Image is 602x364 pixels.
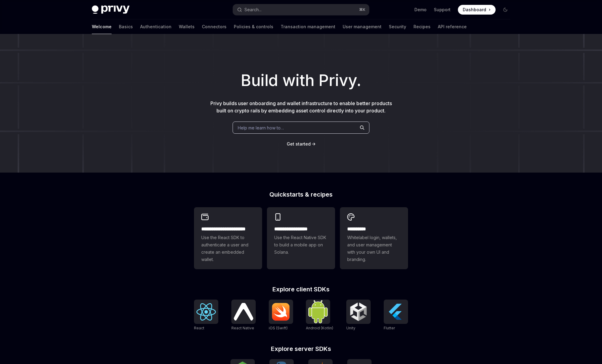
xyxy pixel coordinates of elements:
span: Use the React Native SDK to build a mobile app on Solana. [274,234,328,256]
a: Transaction management [281,19,335,34]
span: Get started [287,141,311,146]
a: Demo [414,7,427,13]
img: React Native [234,303,253,320]
a: **** *****Whitelabel login, wallets, and user management with your own UI and branding. [340,207,408,269]
span: Use the React SDK to authenticate a user and create an embedded wallet. [201,234,255,263]
span: React Native [231,326,254,330]
span: iOS (Swift) [269,326,288,330]
span: Flutter [384,326,395,330]
h2: Quickstarts & recipes [194,191,408,197]
a: UnityUnity [346,300,371,331]
img: Flutter [386,302,406,321]
a: Get started [287,141,311,147]
span: Android (Kotlin) [306,326,333,330]
a: Recipes [413,19,431,34]
span: Whitelabel login, wallets, and user management with your own UI and branding. [347,234,401,263]
a: API reference [438,19,467,34]
a: Security [389,19,406,34]
a: Connectors [202,19,227,34]
a: User management [343,19,382,34]
a: React NativeReact Native [231,300,256,331]
img: dark logo [92,5,130,14]
a: Welcome [92,19,112,34]
a: Dashboard [458,5,496,15]
a: Policies & controls [234,19,273,34]
div: Search... [244,6,261,13]
img: iOS (Swift) [271,303,291,321]
span: Dashboard [463,7,486,13]
button: Toggle dark mode [500,5,510,15]
a: ReactReact [194,300,218,331]
a: Wallets [179,19,195,34]
a: Android (Kotlin)Android (Kotlin) [306,300,333,331]
a: Support [434,7,451,13]
a: iOS (Swift)iOS (Swift) [269,300,293,331]
h2: Explore client SDKs [194,286,408,292]
a: FlutterFlutter [384,300,408,331]
img: React [196,303,216,321]
span: Help me learn how to… [238,125,284,131]
span: Privy builds user onboarding and wallet infrastructure to enable better products built on crypto ... [210,100,392,114]
img: Android (Kotlin) [308,300,328,323]
a: Basics [119,19,133,34]
span: React [194,326,204,330]
span: ⌘ K [359,7,365,12]
img: Unity [349,302,368,321]
h1: Build with Privy. [10,69,592,92]
a: Authentication [140,19,171,34]
span: Unity [346,326,355,330]
button: Open search [233,4,369,15]
h2: Explore server SDKs [194,346,408,352]
a: **** **** **** ***Use the React Native SDK to build a mobile app on Solana. [267,207,335,269]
